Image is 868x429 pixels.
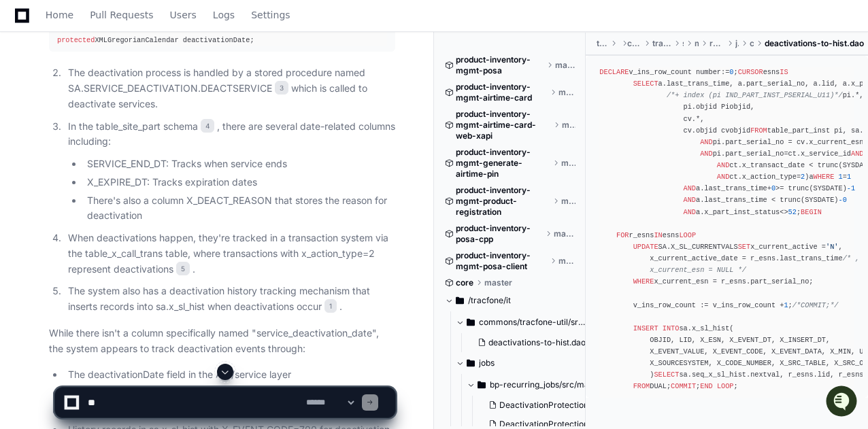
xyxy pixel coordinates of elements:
[488,337,586,348] span: deactivations-to-hist.dao
[231,105,248,122] button: Start new chat
[729,68,733,76] span: 0
[633,277,654,286] span: WHERE
[456,54,544,76] span: product-inventory-mgmt-posa
[456,147,550,179] span: product-inventory-mgmt-generate-airtime-pin
[633,243,658,251] span: UPDATE
[96,142,165,153] a: Powered byPylon
[558,256,576,267] span: master
[652,38,672,49] span: tracfone-util
[456,292,464,309] svg: Directory
[90,11,153,19] span: Pull Requests
[468,295,511,306] span: /tracfone/it
[788,208,797,216] span: 52
[68,230,395,277] p: When deactivations happen, they're tracked in a transaction system via the table_x_call_trans tab...
[738,243,750,251] span: SET
[57,23,387,46] div: XMLGregorianCalendar deactivationDate;
[456,352,586,374] button: jobs
[616,231,629,239] span: FOR
[484,277,512,288] span: master
[83,156,395,172] li: SERVICE_END_DT: Tracks when service ends
[83,175,395,190] li: X_EXPIRE_DT: Tracks expiration dates
[46,101,223,115] div: Start new chat
[826,243,838,251] span: 'N'
[558,87,575,98] span: master
[750,38,754,49] span: code
[717,161,729,169] span: AND
[633,324,658,332] span: INSERT
[456,311,586,333] button: commons/tracfone-util/src/main/resources/jobs/code
[801,208,822,216] span: BEGIN
[684,208,696,216] span: AND
[456,82,548,103] span: product-inventory-mgmt-airtime-card
[654,231,662,239] span: IN
[847,173,851,181] span: 1
[765,38,864,49] span: deactivations-to-hist.dao
[467,314,475,330] svg: Directory
[561,196,575,207] span: master
[663,324,680,332] span: INTO
[814,173,835,181] span: WHERE
[554,228,575,239] span: master
[633,80,658,88] span: SELECT
[14,14,41,41] img: PlayerZero
[213,11,235,19] span: Logs
[83,193,395,224] li: There's also a column X_DEACT_REASON that stores the reason for deactivation
[599,67,854,416] div: v_ins_row_count number:= ; esns a.last_trans_time, a.part_serial_no, a.lid, a.x_part_inst_status,...
[324,299,337,313] span: 1
[49,326,395,357] p: While there isn't a column specifically named "service_deactivation_date", the system appears to ...
[667,91,843,99] span: /*+ index (pi IND_PART_INST_PSERIAL_U11)*/
[792,301,839,309] span: /*COMMIT;*/
[57,36,95,44] span: protected
[456,250,548,272] span: product-inventory-mgmt-posa-client
[46,11,73,19] span: Home
[738,68,763,76] span: CURSOR
[824,384,861,421] iframe: Open customer support
[562,120,575,131] span: master
[479,358,495,368] span: jobs
[456,109,551,141] span: product-inventory-mgmt-airtime-card-web-xapi
[472,333,586,352] button: deactivations-to-hist.dao
[251,11,290,19] span: Settings
[456,223,543,245] span: product-inventory-posa-cpp
[679,231,696,239] span: LOOP
[46,115,197,126] div: We're offline, but we'll be back soon!
[771,184,775,192] span: 0
[839,173,843,181] span: 1
[847,184,855,192] span: -1
[170,11,197,19] span: Users
[801,173,805,181] span: 2
[710,38,724,49] span: resources
[851,150,863,158] span: AND
[561,158,575,169] span: master
[467,355,475,371] svg: Directory
[784,301,788,309] span: 1
[479,317,586,328] span: commons/tracfone-util/src/main/resources/jobs/code
[275,81,288,95] span: 3
[135,143,165,153] span: Pylon
[201,119,214,133] span: 4
[68,119,395,150] p: In the table_site_part schema , there are several date-related columns including:
[780,68,788,76] span: IS
[627,38,641,49] span: commons
[456,185,550,218] span: product-inventory-mgmt-product-registration
[700,150,712,158] span: AND
[750,126,767,135] span: FROM
[68,65,395,111] p: The deactivation process is handled by a stored procedure named SA.SERVICE_DEACTIVATION.DEACTSERV...
[555,60,575,71] span: master
[700,138,712,146] span: AND
[599,68,629,76] span: DECLARE
[456,277,473,288] span: core
[682,38,684,49] span: src
[597,38,608,49] span: tracfone
[14,54,248,76] div: Welcome
[684,184,696,192] span: AND
[717,173,729,181] span: AND
[684,196,696,204] span: AND
[14,101,38,126] img: 1756235613930-3d25f9e4-fa56-45dd-b3ad-e072dfbd1548
[838,196,846,204] span: -0
[695,38,699,49] span: main
[68,284,395,315] p: The system also has a deactivation history tracking mechanism that inserts records into sa.x_sl_h...
[445,290,575,311] button: /tracfone/it
[735,38,738,49] span: jobs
